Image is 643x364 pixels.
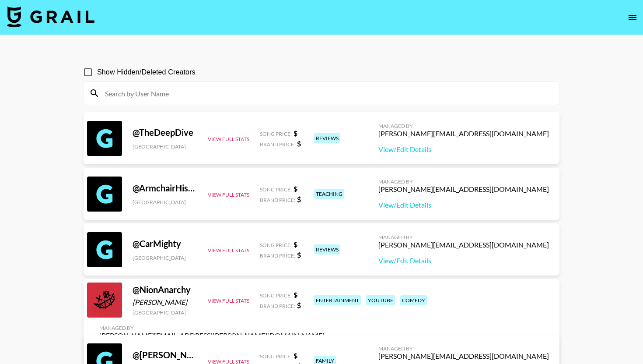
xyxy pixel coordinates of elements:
strong: $ [294,351,297,360]
div: [PERSON_NAME][EMAIL_ADDRESS][PERSON_NAME][DOMAIN_NAME] [99,331,325,340]
strong: $ [297,139,301,148]
span: Brand Price: [260,141,295,148]
span: Brand Price: [260,252,295,259]
span: Brand Price: [260,197,295,203]
strong: $ [297,195,301,203]
div: comedy [400,295,427,305]
strong: $ [294,240,297,248]
button: View Full Stats [208,136,249,142]
div: Managed By [378,123,549,129]
strong: $ [294,129,297,137]
span: Show Hidden/Deleted Creators [97,67,196,78]
div: reviews [314,133,340,143]
div: youtube [366,295,395,305]
div: @ CarMighty [133,238,197,249]
span: Song Price: [260,186,292,193]
strong: $ [297,251,301,259]
button: open drawer [624,9,641,26]
div: [GEOGRAPHIC_DATA] [133,143,197,150]
div: Managed By [378,345,549,352]
button: View Full Stats [208,191,249,198]
div: [GEOGRAPHIC_DATA] [133,309,197,316]
strong: $ [294,290,297,299]
a: View/Edit Details [378,256,549,265]
div: [PERSON_NAME][EMAIL_ADDRESS][DOMAIN_NAME] [378,240,549,249]
div: [PERSON_NAME][EMAIL_ADDRESS][DOMAIN_NAME] [378,129,549,138]
div: @ NionAnarchy [133,284,197,295]
a: View/Edit Details [378,145,549,154]
span: Song Price: [260,353,292,360]
span: Song Price: [260,292,292,299]
div: @ TheDeepDive [133,127,197,138]
button: View Full Stats [208,297,249,304]
strong: $ [297,301,301,309]
div: [PERSON_NAME][EMAIL_ADDRESS][DOMAIN_NAME] [378,185,549,194]
div: reviews [314,244,340,254]
input: Search by User Name [100,86,554,100]
div: [GEOGRAPHIC_DATA] [133,254,197,261]
div: @ ArmchairHistorian [133,183,197,194]
div: Managed By [99,325,325,331]
span: Brand Price: [260,303,295,309]
a: View/Edit Details [378,201,549,209]
img: Grail Talent [7,6,94,27]
div: @ [PERSON_NAME] [133,350,197,360]
span: Song Price: [260,131,292,137]
div: Managed By [378,234,549,240]
div: entertainment [314,295,361,305]
div: [PERSON_NAME][EMAIL_ADDRESS][DOMAIN_NAME] [378,352,549,360]
div: [PERSON_NAME] [133,298,197,307]
span: Song Price: [260,242,292,248]
div: teaching [314,189,344,199]
strong: $ [294,184,297,193]
div: Managed By [378,178,549,185]
button: View Full Stats [208,247,249,254]
div: [GEOGRAPHIC_DATA] [133,199,197,205]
